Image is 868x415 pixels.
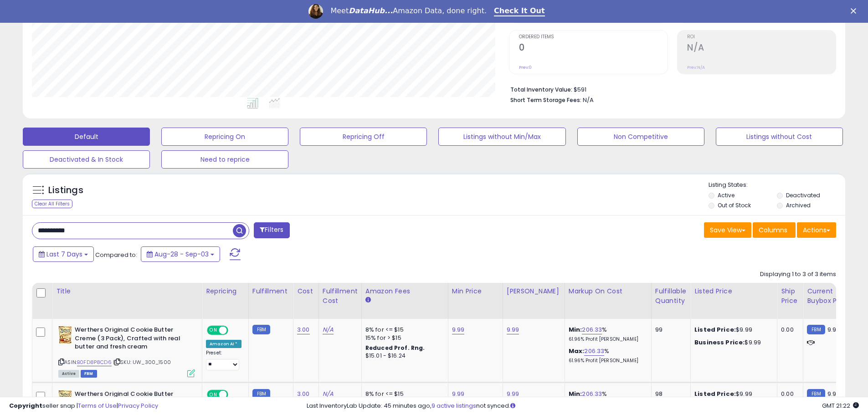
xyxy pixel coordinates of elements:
label: Archived [786,201,811,209]
h2: N/A [687,42,836,55]
button: Default [23,128,150,146]
b: Total Inventory Value: [510,86,572,93]
label: Active [718,191,734,199]
a: 206.33 [584,347,604,356]
span: Ordered Items [519,35,668,40]
button: Deactivated & In Stock [23,150,150,169]
div: Fulfillable Quantity [655,287,687,306]
img: Profile image for Georgie [308,4,323,19]
th: The percentage added to the cost of goods (COGS) that forms the calculator for Min & Max prices. [565,283,651,319]
p: 61.96% Profit [PERSON_NAME] [569,358,644,364]
span: Aug-28 - Sep-03 [154,250,209,259]
div: 8% for <= $15 [365,326,441,334]
div: Title [56,287,198,296]
div: Markup on Cost [569,287,647,296]
span: ROI [687,35,836,40]
button: Repricing Off [300,128,427,146]
small: FBM [252,325,270,334]
a: N/A [323,325,334,334]
button: Listings without Cost [716,128,843,146]
h5: Listings [48,184,83,197]
span: Compared to: [95,251,137,259]
a: Check It Out [494,6,545,16]
a: 206.33 [582,325,602,334]
span: | SKU: UW_300_1500 [113,359,171,366]
div: 0.00 [781,326,796,334]
b: Werthers Original Cookie Butter Creme (3 Pack), Crafted with real butter and fresh cream [75,326,185,354]
div: Preset: [206,350,241,370]
button: Save View [704,222,751,238]
label: Out of Stock [718,201,751,209]
span: 9.99 [827,325,840,334]
div: [PERSON_NAME] [507,287,561,296]
p: Listing States: [709,181,845,190]
div: Ship Price [781,287,799,306]
b: Max: [569,347,585,355]
b: Short Term Storage Fees: [510,96,581,104]
a: B0FD8P8CD6 [77,359,112,366]
span: All listings currently available for purchase on Amazon [58,370,79,378]
li: $591 [510,83,829,94]
button: Columns [753,222,796,238]
b: Business Price: [694,338,745,347]
div: Fulfillment Cost [323,287,358,306]
button: Actions [797,222,836,238]
a: 9.99 [507,325,519,334]
a: Terms of Use [78,401,117,410]
button: Repricing On [161,128,288,146]
button: Last 7 Days [33,246,94,262]
span: OFF [227,327,241,334]
div: $9.99 [694,338,770,347]
small: FBM [807,325,825,334]
small: Amazon Fees. [365,296,371,304]
div: % [569,326,644,343]
div: Min Price [452,287,499,296]
div: Clear All Filters [32,200,72,208]
div: Displaying 1 to 3 of 3 items [760,270,836,279]
div: Amazon Fees [365,287,444,296]
a: 9 active listings [431,401,476,410]
button: Listings without Min/Max [438,128,565,146]
div: 99 [655,326,683,334]
i: DataHub... [349,6,393,15]
img: 519UPd+h4aL._SL40_.jpg [58,326,72,344]
a: Privacy Policy [118,401,158,410]
div: Fulfillment [252,287,289,296]
div: Meet Amazon Data, done right. [330,6,487,15]
button: Need to reprice [161,150,288,169]
div: Current Buybox Price [807,287,854,306]
span: FBM [81,370,97,378]
div: ASIN: [58,326,195,376]
button: Aug-28 - Sep-03 [141,246,220,262]
small: Prev: 0 [519,65,532,70]
div: % [569,347,644,364]
div: Close [851,8,860,14]
div: 15% for > $15 [365,334,441,342]
span: 2025-09-11 21:22 GMT [822,401,859,410]
p: 61.96% Profit [PERSON_NAME] [569,336,644,343]
span: Last 7 Days [46,250,82,259]
span: Columns [759,225,787,235]
div: $15.01 - $16.24 [365,352,441,360]
b: Reduced Prof. Rng. [365,344,425,352]
h2: 0 [519,42,668,55]
a: 3.00 [297,325,310,334]
button: Filters [254,222,289,238]
span: N/A [583,96,594,104]
div: Last InventoryLab Update: 45 minutes ago, not synced. [307,402,859,410]
small: Prev: N/A [687,65,705,70]
span: ON [208,327,219,334]
div: seller snap | | [9,402,158,410]
b: Listed Price: [694,325,736,334]
b: Min: [569,325,582,334]
div: Repricing [206,287,245,296]
strong: Copyright [9,401,42,410]
div: Cost [297,287,315,296]
div: Amazon AI * [206,340,241,348]
a: 9.99 [452,325,465,334]
label: Deactivated [786,191,820,199]
button: Non Competitive [577,128,704,146]
div: Listed Price [694,287,773,296]
div: $9.99 [694,326,770,334]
